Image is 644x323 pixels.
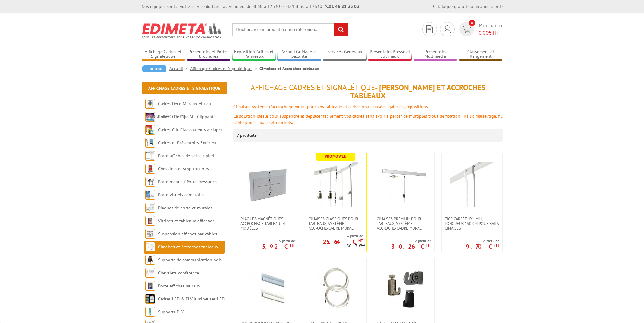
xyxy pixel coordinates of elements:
a: Commande rapide [468,3,503,9]
input: Rechercher un produit ou une référence... [232,23,348,36]
a: Plaques de porte et murales [158,205,212,211]
h1: - [PERSON_NAME] et Accroches tableaux [233,83,503,100]
a: Cadres Deco Muraux Alu ou [GEOGRAPHIC_DATA] [145,101,211,120]
a: Accueil [169,66,190,71]
span: Affichage Cadres et Signalétique [251,82,375,92]
img: Porte-visuels comptoirs [145,190,155,200]
div: | [433,3,503,10]
a: Cadres et Présentoirs Extérieur [158,140,218,146]
img: Vitrines et tableaux affichage [145,216,155,226]
img: devis rapide [462,26,471,33]
img: Supports de communication bois [145,255,155,265]
input: rechercher [334,23,348,36]
a: Affichage Cadres et Signalétique [190,66,259,71]
img: Cimaises PREMIUM pour tableaux, système accroche-cadre mural [382,162,426,207]
img: Plaques magnétiques accrochage tableau - 4 modèles [245,162,290,207]
span: Mon panier [479,22,503,36]
p: 7 produits [237,129,260,142]
a: Suspension affiches par câbles [158,231,217,237]
p: 25.64 € [323,240,363,244]
strong: 01 46 81 33 03 [325,3,359,9]
sup: HT [358,238,363,243]
a: Cimaises CLASSIQUES pour tableaux, système accroche-cadre mural [305,216,366,231]
img: Cimaises et Accroches tableaux [145,242,155,252]
a: Cadres LED & PLV lumineuses LED [158,296,225,302]
img: Câble nylon perlon longueur 300 cm, diamètre 2 mm + fixation [314,267,358,311]
a: Services Généraux [323,49,367,60]
b: Promoweb [325,154,347,159]
sup: HT [290,242,295,248]
span: 0 [469,20,475,26]
a: Présentoirs Presse et Journaux [368,49,412,60]
a: Porte-affiches de sol sur pied [158,153,214,159]
img: Supports PLV [145,307,155,317]
p: 5.92 € [262,245,295,248]
a: Classement et Rangement [459,49,503,60]
img: Cadres Clic-Clac couleurs à clapet [145,125,155,135]
img: Chevalets conférence [145,268,155,278]
img: Lot de 2 crochets de sécurité autobloquants [382,267,426,311]
a: Supports PLV [158,309,184,315]
a: devis rapide 0 Mon panier 0,00€ HT [458,22,503,36]
img: Plaques de porte et murales [145,203,155,213]
a: Présentoirs Multimédia [414,49,457,60]
img: Cadres Deco Muraux Alu ou Bois [145,99,155,109]
img: Porte-affiches muraux [145,281,155,291]
a: Cimaises PREMIUM pour tableaux, système accroche-cadre mural [373,216,434,231]
img: Porte-affiches de sol sur pied [145,151,155,161]
img: Cadres LED & PLV lumineuses LED [145,294,155,304]
img: Chevalets et stop trottoirs [145,164,155,174]
span: Tige carrée 4x4 mm, longueur 150 cm pour rails cimaises [445,216,499,231]
p: 30.26 € [391,245,431,248]
sup: HT [426,242,431,248]
a: Exposition Grilles et Panneaux [232,49,276,60]
span: € HT [479,29,503,36]
img: Cimaises CLASSIQUES pour tableaux, système accroche-cadre mural [314,162,358,207]
sup: HT [494,242,499,248]
div: Nos équipes sont à votre service du lundi au vendredi de 8h30 à 12h30 et de 13h30 à 17h30 [142,3,359,10]
font: La solution idéale pour suspendre et déplacer facilement vos cadres sans avoir à percer de multip... [233,113,502,125]
p: 30.17 € [347,244,365,248]
a: Porte-menus / Porte-messages [158,179,217,185]
img: devis rapide [426,25,433,33]
a: Affichage Cadres et Signalétique [142,49,185,60]
span: 0,00 [479,30,488,36]
span: Plaques magnétiques accrochage tableau - 4 modèles [240,216,295,231]
span: Cimaises PREMIUM pour tableaux, système accroche-cadre mural [377,216,431,231]
a: Affichage Cadres et Signalétique [148,85,220,91]
span: A partir de [262,238,295,243]
a: Cadres Clic-Clac Alu Clippant [158,114,214,120]
font: Cimaises, système d’accrochage mural pour vos tableaux et cadres pour musées, galeries, expositions… [233,104,431,109]
img: Porte-menus / Porte-messages [145,177,155,187]
img: Cadres et Présentoirs Extérieur [145,138,155,148]
a: Tige carrée 4x4 mm, longueur 150 cm pour rails cimaises [442,216,502,231]
a: Présentoirs et Porte-brochures [187,49,231,60]
a: Cimaises et Accroches tableaux [158,244,218,250]
img: Edimeta [142,19,222,43]
li: Cimaises et Accroches tableaux [259,65,319,72]
a: Porte-visuels comptoirs [158,192,204,198]
a: Chevalets et stop trottoirs [158,166,209,172]
a: Retour [142,65,166,72]
a: Accueil Guidage et Sécurité [277,49,321,60]
a: Porte-affiches muraux [158,283,200,289]
a: Supports de communication bois [158,257,222,263]
span: A partir de [391,238,431,243]
a: Cadres Clic-Clac couleurs à clapet [158,127,222,133]
a: Chevalets conférence [158,270,199,276]
span: A partir de [466,238,499,243]
img: Suspension affiches par câbles [145,229,155,239]
span: Cimaises CLASSIQUES pour tableaux, système accroche-cadre mural [309,216,363,231]
a: Plaques magnétiques accrochage tableau - 4 modèles [237,216,298,231]
a: Catalogue gratuit [433,3,467,9]
img: Rail horizontal longueur 150 cm pour cimaises tiges ou câbles [245,267,290,311]
span: A partir de [305,234,363,239]
img: Tige carrée 4x4 mm, longueur 150 cm pour rails cimaises [450,162,494,207]
img: devis rapide [444,25,451,33]
a: Vitrines et tableaux affichage [158,218,215,224]
p: 9.70 € [466,245,499,248]
sup: HT [361,242,365,247]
